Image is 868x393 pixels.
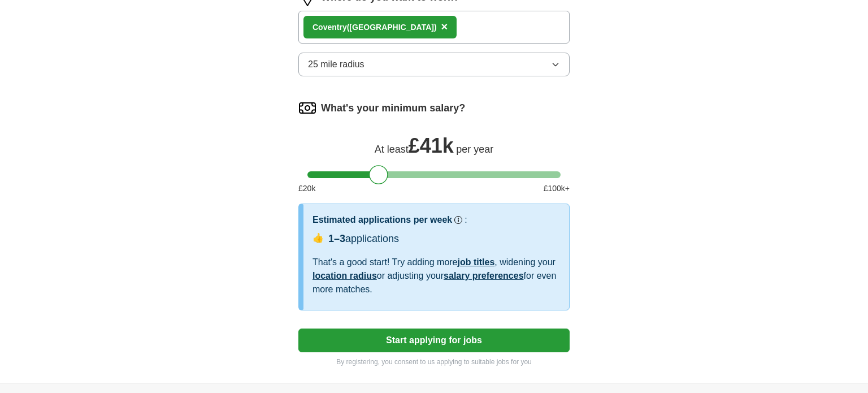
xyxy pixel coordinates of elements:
[308,58,364,71] span: 25 mile radius
[313,271,377,280] a: location radius
[444,271,523,280] a: salary preferences
[298,99,316,117] img: salary.png
[456,144,493,155] span: per year
[298,357,570,367] p: By registering, you consent to us applying to suitable jobs for you
[458,257,495,267] a: job titles
[313,213,452,227] h3: Estimated applications per week
[347,23,437,32] span: ([GEOGRAPHIC_DATA])
[313,256,560,296] div: That's a good start! Try adding more , widening your or adjusting your for even more matches.
[409,134,454,157] span: £ 41k
[441,19,448,36] button: ×
[328,231,399,247] div: applications
[313,21,437,33] div: entry
[328,233,345,244] span: 1–3
[321,101,465,116] label: What's your minimum salary?
[441,20,448,33] span: ×
[313,23,327,32] strong: Cov
[313,231,324,245] span: 👍
[298,329,570,352] button: Start applying for jobs
[375,144,409,155] span: At least
[298,53,570,76] button: 25 mile radius
[298,183,315,195] span: £ 20 k
[465,213,467,227] h3: :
